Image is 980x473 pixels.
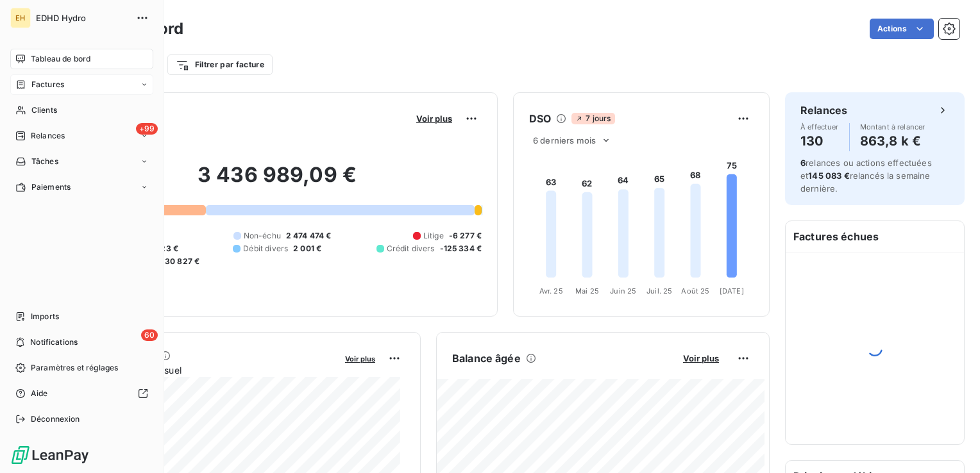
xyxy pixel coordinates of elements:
[529,111,551,126] h6: DSO
[800,123,839,131] span: À effectuer
[31,156,58,167] span: Tâches
[345,354,375,363] span: Voir plus
[575,286,599,295] tspan: Mai 25
[31,362,118,374] span: Paramètres et réglages
[679,353,723,364] button: Voir plus
[136,123,158,135] span: +99
[161,256,199,267] span: -30 827 €
[36,13,128,23] span: EDHD Hydro
[571,113,614,124] span: 7 jours
[31,181,71,193] span: Paiements
[141,329,158,341] span: 60
[449,230,482,242] span: -6 277 €
[243,243,288,254] span: Débit divers
[800,158,932,194] span: relances ou actions effectuées et relancés la semaine dernière.
[31,104,57,116] span: Clients
[31,53,90,65] span: Tableau de bord
[72,363,336,377] span: Chiffre d'affaires mensuel
[31,413,80,425] span: Déconnexion
[10,383,153,404] a: Aide
[31,311,59,322] span: Imports
[244,230,281,242] span: Non-échu
[539,286,563,295] tspan: Avr. 25
[341,353,379,364] button: Voir plus
[452,351,521,366] h6: Balance âgée
[720,286,744,295] tspan: [DATE]
[167,54,273,75] button: Filtrer par facture
[683,353,719,363] span: Voir plus
[293,243,321,254] span: 2 001 €
[808,170,849,181] span: 145 083 €
[610,286,636,295] tspan: Juin 25
[800,103,847,118] h6: Relances
[387,243,435,254] span: Crédit divers
[860,131,925,151] h4: 863,8 k €
[10,8,31,28] div: EH
[423,230,444,242] span: Litige
[31,388,48,399] span: Aide
[412,113,456,124] button: Voir plus
[681,286,709,295] tspan: Août 25
[286,230,332,242] span: 2 474 474 €
[10,445,90,465] img: Logo LeanPay
[533,135,596,145] span: 6 derniers mois
[416,113,452,124] span: Voir plus
[440,243,482,254] span: -125 334 €
[800,158,806,168] span: 6
[31,79,64,90] span: Factures
[646,286,672,295] tspan: Juil. 25
[800,131,839,151] h4: 130
[786,221,964,252] h6: Factures échues
[30,336,78,348] span: Notifications
[860,123,925,131] span: Montant à relancer
[31,130,65,142] span: Relances
[870,19,934,39] button: Actions
[72,162,482,201] h2: 3 436 989,09 €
